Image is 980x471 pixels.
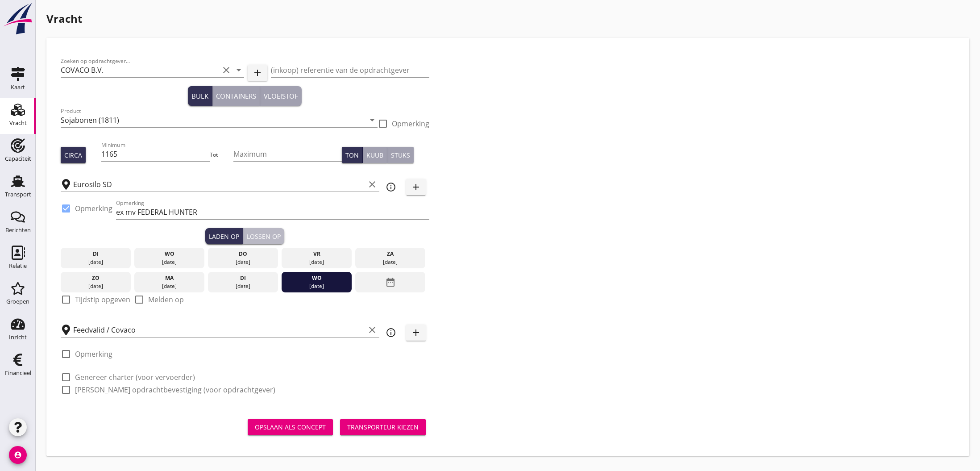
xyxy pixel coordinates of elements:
button: Stuks [387,147,414,163]
div: di [210,274,276,282]
div: wo [137,250,202,258]
div: [DATE] [284,282,349,290]
i: clear [221,65,232,75]
div: ma [137,274,202,282]
div: Groepen [6,299,29,304]
button: Ton [342,147,363,163]
div: Transporteur kiezen [347,422,419,432]
button: Transporteur kiezen [340,419,426,435]
i: date_range [385,274,396,290]
div: Transport [5,192,31,197]
button: Laden op [205,228,243,244]
i: add [252,67,263,78]
input: Product [61,113,365,127]
div: Kuub [366,150,383,160]
input: Maximum [233,147,342,161]
input: Losplaats [73,323,365,337]
i: arrow_drop_down [233,65,244,75]
button: Kuub [363,147,387,163]
label: Genereer charter (voor vervoerder) [75,373,195,382]
div: Vracht [9,120,27,126]
label: Opmerking [392,119,429,128]
div: Circa [64,150,82,160]
label: Opmerking [75,350,112,358]
label: Tijdstip opgeven [75,295,130,304]
div: Opslaan als concept [255,422,326,432]
input: (inkoop) referentie van de opdrachtgever [271,63,429,77]
div: Vloeistof [264,91,298,101]
div: [DATE] [137,258,202,266]
div: Kaart [11,84,25,90]
div: [DATE] [63,258,129,266]
div: Relatie [9,263,27,269]
div: [DATE] [284,258,349,266]
div: Containers [216,91,256,101]
div: Bulk [191,91,208,101]
button: Containers [212,86,260,106]
div: Ton [345,150,359,160]
i: add [411,182,421,192]
div: Inzicht [9,334,27,340]
button: Circa [61,147,86,163]
button: Lossen op [243,228,284,244]
input: Opmerking [116,205,429,219]
i: info_outline [386,327,396,338]
i: info_outline [386,182,396,192]
i: clear [367,179,378,190]
div: do [210,250,276,258]
div: [DATE] [210,258,276,266]
div: Stuks [391,150,410,160]
div: vr [284,250,349,258]
div: Tot [210,151,233,159]
div: wo [284,274,349,282]
label: Melden op [148,295,184,304]
input: Zoeken op opdrachtgever... [61,63,219,77]
div: [DATE] [357,258,423,266]
div: [DATE] [63,282,129,290]
div: zo [63,274,129,282]
div: Capaciteit [5,156,31,162]
button: Bulk [188,86,212,106]
button: Vloeistof [260,86,302,106]
input: Minimum [101,147,210,161]
i: add [411,327,421,338]
div: [DATE] [210,282,276,290]
i: arrow_drop_down [367,115,378,125]
div: Berichten [5,227,31,233]
div: di [63,250,129,258]
div: Laden op [209,232,239,241]
i: clear [367,325,378,335]
i: account_circle [9,446,27,464]
div: Financieel [5,370,31,376]
div: [DATE] [137,282,202,290]
div: za [357,250,423,258]
div: Lossen op [247,232,281,241]
label: [PERSON_NAME] opdrachtbevestiging (voor opdrachtgever) [75,385,275,394]
label: Opmerking [75,204,112,213]
button: Opslaan als concept [248,419,333,435]
h1: Vracht [46,11,969,27]
img: logo-small.a267ee39.svg [2,2,34,35]
input: Laadplaats [73,177,365,192]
